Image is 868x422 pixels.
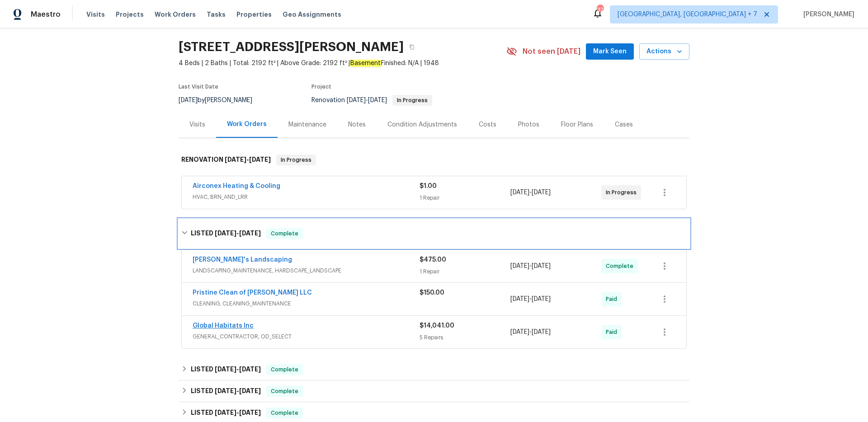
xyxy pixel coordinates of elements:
span: [DATE] [532,329,551,335]
span: [DATE] [510,263,529,269]
span: [DATE] [215,409,236,416]
span: [DATE] [510,296,529,302]
div: by [PERSON_NAME] [179,95,263,106]
div: 5 Repairs [420,333,510,342]
span: Properties [236,10,272,19]
span: HVAC, BRN_AND_LRR [193,192,420,202]
span: [DATE] [225,156,246,163]
span: Geo Assignments [283,10,341,19]
span: CLEANING, CLEANING_MAINTENANCE [193,299,420,308]
span: [DATE] [510,189,529,196]
span: $150.00 [420,290,444,296]
div: Cases [615,120,633,129]
div: Costs [479,120,496,129]
a: Pristine Clean of [PERSON_NAME] LLC [193,290,312,296]
span: [DATE] [532,296,551,302]
span: [DATE] [532,189,551,196]
span: $1.00 [420,183,437,189]
span: Maestro [31,10,61,19]
span: - [510,262,551,271]
span: [DATE] [239,409,261,416]
span: - [215,366,261,372]
div: LISTED [DATE]-[DATE]Complete [179,380,689,402]
span: [DATE] [347,97,366,103]
span: Mark Seen [593,46,627,57]
span: Not seen [DATE] [523,47,580,56]
span: Complete [267,229,302,238]
h6: RENOVATION [181,155,271,165]
span: Renovation [311,97,432,103]
button: Actions [639,43,689,60]
span: Paid [606,295,621,304]
span: [DATE] [532,263,551,269]
div: Photos [518,120,539,129]
span: [PERSON_NAME] [800,10,854,19]
span: $14,041.00 [420,323,454,329]
div: Visits [189,120,205,129]
div: 1 Repair [420,193,510,202]
span: - [215,409,261,416]
span: Complete [267,365,302,374]
span: [DATE] [249,156,271,163]
div: Maintenance [288,120,326,129]
span: Work Orders [155,10,196,19]
span: - [510,295,551,304]
span: Last Visit Date [179,84,218,89]
span: [DATE] [239,388,261,394]
h2: [STREET_ADDRESS][PERSON_NAME] [179,42,404,52]
div: LISTED [DATE]-[DATE]Complete [179,219,689,248]
span: Visits [86,10,105,19]
span: Project [311,84,331,89]
span: [DATE] [215,230,236,236]
a: [PERSON_NAME]'s Landscaping [193,257,292,263]
span: - [215,230,261,236]
h6: LISTED [191,408,261,418]
div: Work Orders [227,120,267,129]
span: - [510,328,551,337]
span: - [510,188,551,197]
span: [DATE] [368,97,387,103]
span: [GEOGRAPHIC_DATA], [GEOGRAPHIC_DATA] + 7 [618,10,757,19]
span: Complete [267,408,302,417]
span: Complete [267,387,302,396]
span: In Progress [393,98,431,103]
div: 37 [597,5,603,14]
span: In Progress [606,188,640,197]
span: Paid [606,328,621,337]
button: Copy Address [404,39,420,55]
div: RENOVATION [DATE]-[DATE]In Progress [179,145,689,174]
span: - [347,97,387,103]
a: Airconex Heating & Cooling [193,183,280,189]
span: - [215,388,261,394]
span: [DATE] [215,388,236,394]
div: LISTED [DATE]-[DATE]Complete [179,359,689,380]
span: [DATE] [215,366,236,372]
span: [DATE] [239,230,261,236]
span: In Progress [277,155,315,164]
span: Actions [646,46,682,57]
span: [DATE] [510,329,529,335]
span: GENERAL_CONTRACTOR, OD_SELECT [193,332,420,341]
span: Tasks [207,11,226,18]
span: Complete [606,262,637,271]
span: [DATE] [179,97,198,103]
span: - [225,156,271,163]
span: 4 Beds | 2 Baths | Total: 2192 ft² | Above Grade: 2192 ft² | Finished: N/A | 1948 [179,59,506,68]
button: Mark Seen [586,43,634,60]
div: 1 Repair [420,267,510,276]
div: Notes [348,120,366,129]
h6: LISTED [191,228,261,239]
a: Global Habitats Inc [193,323,254,329]
span: $475.00 [420,257,446,263]
h6: LISTED [191,364,261,375]
span: [DATE] [239,366,261,372]
div: Condition Adjustments [387,120,457,129]
span: Projects [116,10,144,19]
div: Floor Plans [561,120,593,129]
h6: LISTED [191,386,261,397]
span: LANDSCAPING_MAINTENANCE, HARDSCAPE_LANDSCAPE [193,266,420,275]
em: Basement [350,60,381,67]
